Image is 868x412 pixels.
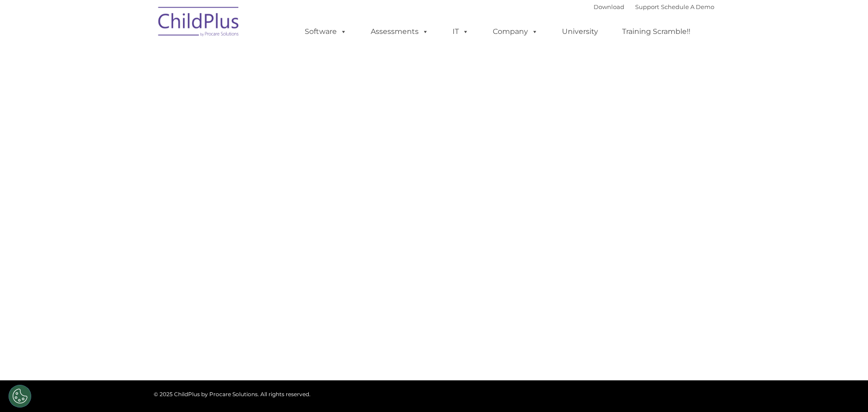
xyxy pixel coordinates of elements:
[443,23,478,41] a: IT
[635,3,659,10] a: Support
[661,3,714,10] a: Schedule A Demo
[613,23,699,41] a: Training Scramble!!
[9,385,31,407] button: Cookies Settings
[362,23,438,41] a: Assessments
[594,3,624,10] a: Download
[154,391,311,398] span: © 2025 ChildPlus by Procare Solutions. All rights reserved.
[296,23,356,41] a: Software
[553,23,607,41] a: University
[594,3,714,10] font: |
[154,0,244,46] img: ChildPlus by Procare Solutions
[484,23,547,41] a: Company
